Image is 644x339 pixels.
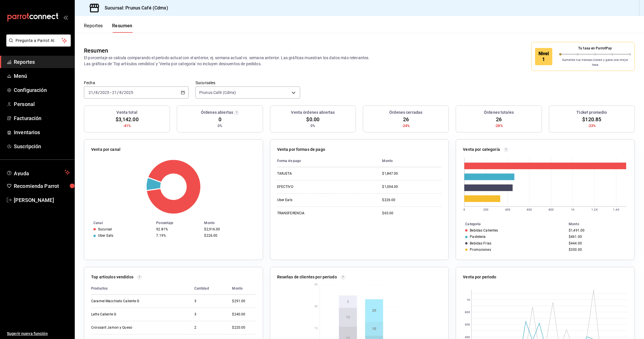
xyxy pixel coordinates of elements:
[389,109,422,115] h3: Órdenes cerradas
[463,274,496,280] p: Venta por periodo
[277,274,337,280] p: Reseñas de clientes por periodo
[277,184,335,189] div: EFECTIVO
[218,115,221,123] span: 0
[14,114,70,122] span: Facturación
[95,90,98,95] input: --
[116,115,139,123] span: $3,142.00
[527,208,532,211] text: 600
[156,227,200,231] div: 92.81%
[14,100,70,108] span: Personal
[232,299,256,304] div: $291.00
[571,208,575,211] text: 1K
[227,282,256,295] th: Monto
[465,336,470,339] text: 400
[470,248,491,252] div: Promociones
[277,155,378,167] th: Forma de pago
[588,123,596,128] span: -23%
[202,220,262,226] th: Monto
[382,211,442,216] div: $65.00
[576,109,607,115] h3: Ticket promedio
[112,23,133,33] button: Resumen
[377,155,442,167] th: Monto
[495,123,503,128] span: -28%
[470,241,491,245] div: Bebidas Frias
[117,90,119,95] span: /
[194,325,223,330] div: 2
[14,128,70,136] span: Inventarios
[4,42,71,48] a: Pregunta a Parrot AI
[16,38,62,44] span: Pregunta a Parrot AI
[194,299,223,304] div: 3
[456,221,566,227] th: Categoría
[195,81,300,85] label: Sucursales
[98,227,112,231] div: Sucursal
[14,58,70,66] span: Reportes
[382,184,442,189] div: $1,004.00
[91,282,190,295] th: Productos
[465,323,470,326] text: 600
[14,142,70,150] span: Suscripción
[14,169,62,176] span: Ayuda
[112,90,117,95] input: --
[7,331,70,337] span: Sugerir nueva función
[483,208,488,211] text: 200
[84,46,108,55] div: Resumen
[382,171,442,176] div: $1,847.00
[100,90,110,95] input: ----
[156,234,200,238] div: 7.19%
[91,274,133,280] p: Top artículos vendidos
[463,208,465,211] text: 0
[463,147,500,153] p: Venta por categoría
[91,299,149,304] div: Caramel Macchiato Caliente G
[204,234,253,238] div: $226.00
[310,123,315,128] span: 0%
[470,235,486,239] div: Pasteleria
[194,312,223,317] div: 3
[98,234,113,238] div: Uber Eats
[465,311,470,314] text: 800
[470,228,498,232] div: Bebidas Calientes
[110,90,111,95] span: -
[218,123,222,128] span: 0%
[613,208,620,211] text: 1.4K
[123,123,131,128] span: -41%
[116,109,137,115] h3: Venta total
[122,90,124,95] span: /
[306,115,319,123] span: $0.00
[277,198,335,203] div: Uber Eats
[382,198,442,203] div: $226.00
[84,55,405,66] p: El porcentaje se calcula comparando el período actual con el anterior, ej. semana actual vs. sema...
[291,109,335,115] h3: Venta órdenes abiertas
[505,208,510,211] text: 400
[91,312,149,317] div: Latte Caliente G
[6,34,71,47] button: Pregunta a Parrot AI
[88,90,93,95] input: --
[467,298,470,301] text: 1K
[496,115,502,123] span: 26
[403,115,409,123] span: 26
[84,81,189,85] label: Fecha
[119,90,122,95] input: --
[277,211,335,216] div: TRANSFERENCIA
[204,227,253,231] div: $2,916.00
[84,23,103,33] button: Reportes
[14,86,70,94] span: Configuración
[98,90,100,95] span: /
[592,208,598,211] text: 1.2K
[63,15,68,20] button: open_drawer_menu
[559,46,631,51] p: Tu tasa en ParrotPay
[232,312,256,317] div: $240.00
[154,220,202,226] th: Porcentaje
[14,182,70,190] span: Recomienda Parrot
[559,58,631,67] p: Aumenta tus transacciones y gana una mejor tasa
[201,109,233,115] h3: Órdenes abiertas
[84,220,154,226] th: Canal
[232,325,256,330] div: $220.00
[569,228,625,232] div: $1,491.00
[582,115,601,123] span: $120.85
[124,90,133,95] input: ----
[569,241,625,245] div: $444.00
[199,90,236,95] span: Prunus Café (Cdmx)
[14,72,70,80] span: Menú
[277,147,325,153] p: Venta por formas de pago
